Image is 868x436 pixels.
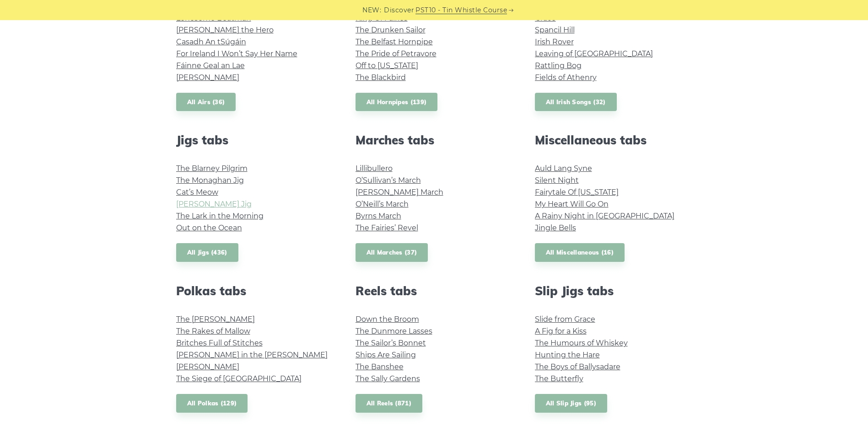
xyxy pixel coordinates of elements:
[176,200,252,208] a: [PERSON_NAME] Jig
[535,14,556,22] a: Grace
[356,327,432,335] a: The Dunmore Lasses
[356,351,416,359] a: Ships Are Sailing
[176,362,239,371] a: [PERSON_NAME]
[535,243,625,262] a: All Miscellaneous (16)
[176,223,242,232] a: Out on the Ocean
[356,49,437,58] a: The Pride of Petravore
[535,339,628,347] a: The Humours of Whiskey
[356,61,418,70] a: Off to [US_STATE]
[415,5,507,16] a: PST10 - Tin Whistle Course
[176,394,248,413] a: All Polkas (129)
[535,37,574,46] a: Irish Rover
[176,327,250,335] a: The Rakes of Mallow
[356,374,420,383] a: The Sally Gardens
[535,374,583,383] a: The Butterfly
[176,351,328,359] a: [PERSON_NAME] in the [PERSON_NAME]
[356,362,404,371] a: The Banshee
[356,200,409,208] a: O’Neill’s March
[535,49,653,58] a: Leaving of [GEOGRAPHIC_DATA]
[535,61,582,70] a: Rattling Bog
[176,37,246,46] a: Casadh An tSúgáin
[535,327,587,335] a: A Fig for a Kiss
[535,73,597,82] a: Fields of Athenry
[356,26,426,34] a: The Drunken Sailor
[176,49,297,58] a: For Ireland I Won’t Say Her Name
[535,212,674,220] a: A Rainy Night in [GEOGRAPHIC_DATA]
[356,176,421,185] a: O’Sullivan’s March
[176,212,264,220] a: The Lark in the Morning
[384,5,414,16] span: Discover
[356,339,426,347] a: The Sailor’s Bonnet
[535,176,579,185] a: Silent Night
[362,5,381,16] span: NEW:
[356,73,406,82] a: The Blackbird
[535,200,609,208] a: My Heart Will Go On
[176,93,236,112] a: All Airs (36)
[535,394,607,413] a: All Slip Jigs (95)
[535,315,595,324] a: Slide from Grace
[356,133,513,147] h2: Marches tabs
[535,93,617,112] a: All Irish Songs (32)
[535,362,620,371] a: The Boys of Ballysadare
[535,351,600,359] a: Hunting the Hare
[176,73,239,82] a: [PERSON_NAME]
[535,26,575,34] a: Spancil Hill
[356,394,423,413] a: All Reels (871)
[176,26,274,34] a: [PERSON_NAME] the Hero
[356,212,401,220] a: Byrns March
[535,223,576,232] a: Jingle Bells
[176,315,255,324] a: The [PERSON_NAME]
[176,374,302,383] a: The Siege of [GEOGRAPHIC_DATA]
[176,243,238,262] a: All Jigs (436)
[176,14,251,22] a: Lonesome Boatman
[356,284,513,298] h2: Reels tabs
[356,164,393,173] a: Lillibullero
[176,61,245,70] a: Fáinne Geal an Lae
[176,176,244,185] a: The Monaghan Jig
[535,284,692,298] h2: Slip Jigs tabs
[356,14,408,22] a: King Of Fairies
[176,188,218,197] a: Cat’s Meow
[535,133,692,147] h2: Miscellaneous tabs
[176,133,334,147] h2: Jigs tabs
[356,315,419,324] a: Down the Broom
[356,243,428,262] a: All Marches (37)
[356,37,433,46] a: The Belfast Hornpipe
[176,339,263,347] a: Britches Full of Stitches
[356,93,438,112] a: All Hornpipes (139)
[356,188,443,197] a: [PERSON_NAME] March
[535,164,592,173] a: Auld Lang Syne
[176,284,334,298] h2: Polkas tabs
[176,164,248,173] a: The Blarney Pilgrim
[356,223,418,232] a: The Fairies’ Revel
[535,188,619,197] a: Fairytale Of [US_STATE]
